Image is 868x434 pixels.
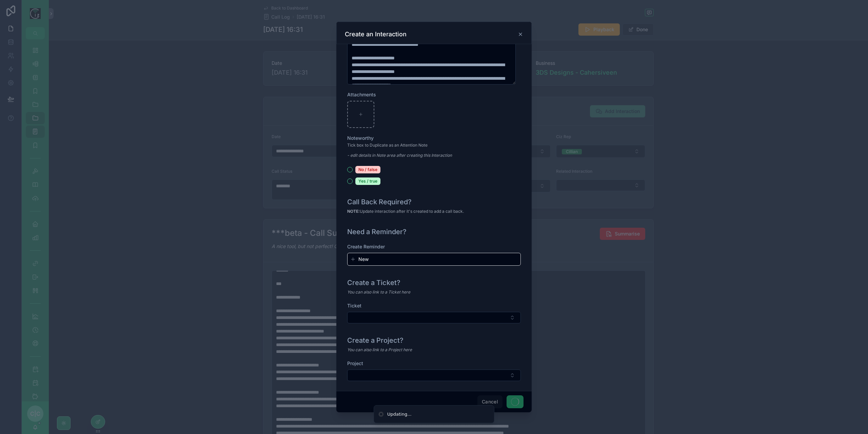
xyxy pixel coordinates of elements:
span: Ticket [347,303,361,308]
h1: Create a Project? [347,336,403,345]
em: You can also link to a Ticket here [347,289,410,295]
em: You can also link to a Project here [347,347,412,353]
h3: Create an Interaction [345,30,407,38]
strong: NOTE: [347,209,360,214]
button: Select Button [347,312,521,323]
button: Select Button [347,370,521,381]
div: Updating... [387,411,412,418]
div: Yes / true [355,177,380,185]
em: - edit details in Note area after creating this Interaction [347,153,452,158]
h1: Create a Ticket? [347,278,400,287]
span: Create Reminder [347,244,385,249]
span: Update interaction after it's created to add a call back. [347,209,464,214]
span: Project [347,360,363,366]
span: New [358,256,369,263]
span: Noteworthy [347,135,374,141]
h1: Call Back Required? [347,197,412,207]
div: No / false [355,166,380,173]
button: New [350,256,518,263]
span: Attachments [347,92,376,97]
p: Tick box to Duplicate as an Attention Note [347,142,452,148]
h1: Need a Reminder? [347,227,407,237]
